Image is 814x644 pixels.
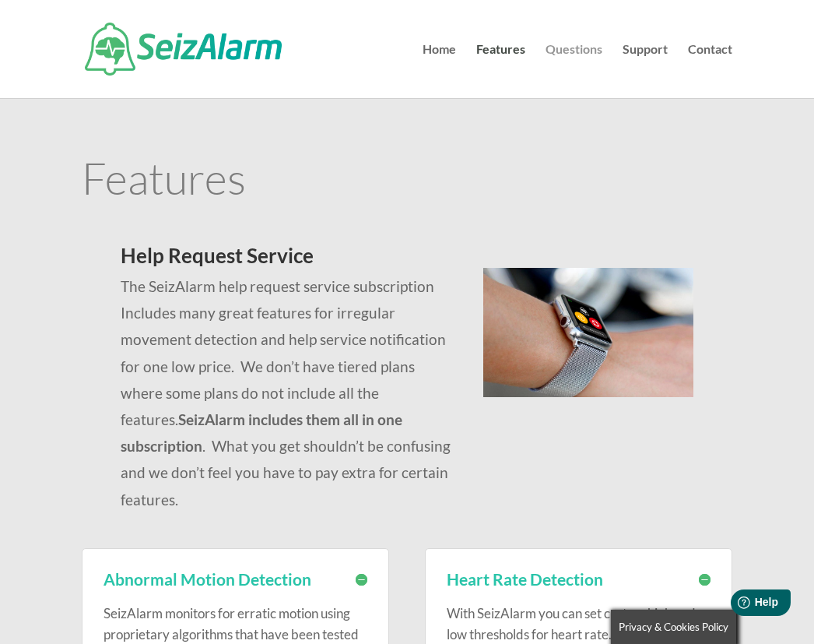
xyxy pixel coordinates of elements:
h3: Heart Rate Detection [447,571,710,587]
iframe: Help widget launcher [675,583,797,627]
img: SeizAlarm [85,23,282,76]
a: Features [476,44,525,98]
a: Home [423,44,456,98]
h2: Help Request Service [121,245,452,273]
p: The SeizAlarm help request service subscription Includes many great features for irregular moveme... [121,273,452,513]
strong: SeizAlarm includes them all in one subscription [121,410,402,455]
span: Privacy & Cookies Policy [619,621,728,633]
a: Contact [688,44,732,98]
h1: Features [82,156,733,207]
a: Questions [546,44,602,98]
h3: Abnormal Motion Detection [104,571,367,587]
img: seizalarm-on-wrist [483,268,693,397]
a: Support [623,44,668,98]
